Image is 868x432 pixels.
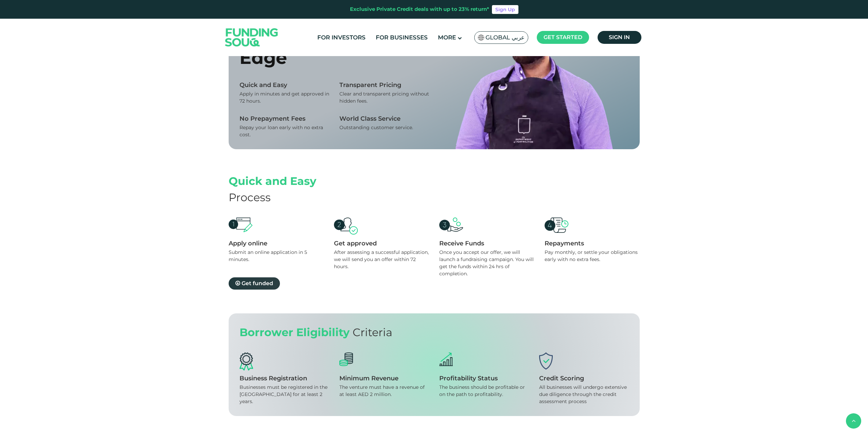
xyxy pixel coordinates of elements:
[229,249,324,263] div: Submit an online application in 5 minutes.
[229,189,640,206] div: Process
[229,240,324,247] div: Apply online
[240,81,329,89] div: Quick and Easy
[339,90,429,105] div: Clear and transparent pricing without hidden fees.
[353,326,392,339] span: Criteria
[439,249,534,277] div: Once you accept our offer, we will launch a fundraising campaign. You will get the funds within 2...
[339,124,429,131] div: Outstanding customer service.
[334,218,358,235] img: get approved
[218,20,285,55] img: Logo
[374,32,429,43] a: For Businesses
[609,34,630,40] span: Sign in
[334,240,429,247] div: Get approved
[240,384,329,405] div: Businesses must be registered in the [GEOGRAPHIC_DATA] for at least 2 years.
[350,5,489,13] div: Exclusive Private Credit deals with up to 23% return*
[545,240,640,247] div: Repayments
[485,34,525,41] span: Global عربي
[339,115,429,122] div: World Class Service
[439,240,534,247] div: Receive Funds
[438,34,456,41] span: More
[240,375,329,382] div: Business Registration
[539,375,629,382] div: Credit Scoring
[229,218,252,232] img: apply online
[846,413,861,429] button: back
[492,5,518,14] a: Sign Up
[229,277,280,290] a: Get funded
[439,352,453,366] img: Profitability status
[229,173,640,189] div: Quick and Easy
[439,218,463,232] img: receive funds
[544,34,582,40] span: Get started
[334,249,429,270] div: After assessing a successful application, we will send you an offer within 72 hours.
[545,249,640,263] div: Pay monthly, or settle your obligations early with no extra fees.
[539,352,553,369] img: Credit Scoring
[240,115,329,122] div: No Prepayment Fees
[240,90,329,105] div: Apply in minutes and get approved in 72 hours.
[439,375,529,382] div: Profitability Status
[539,384,629,405] div: All businesses will undergo extensive due diligence through the credit assessment process
[339,81,429,89] div: Transparent Pricing
[316,32,367,43] a: For Investors
[598,31,641,44] a: Sign in
[439,384,529,398] div: The business should be profitable or on the path to profitability.
[240,352,253,370] img: Business Registration
[339,352,353,366] img: Minimum Revenue
[545,218,568,233] img: repayments
[240,18,429,71] div: Your Competitive Edge
[339,384,429,398] div: The venture must have a revenue of at least AED 2 million.
[240,326,350,339] span: Borrower Eligibility
[240,124,329,138] div: Repay your loan early with no extra cost.
[478,35,484,40] img: SA Flag
[339,375,429,382] div: Minimum Revenue
[242,280,273,287] span: Get funded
